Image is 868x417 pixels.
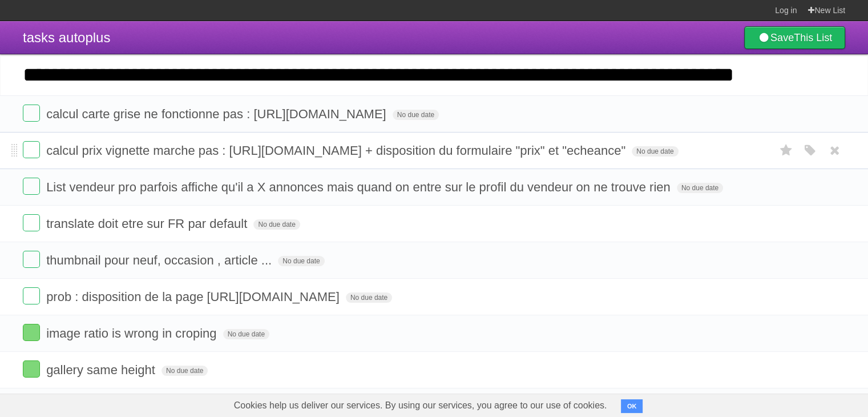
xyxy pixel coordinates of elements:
span: No due date [223,329,269,339]
a: SaveThis List [744,26,845,49]
span: List vendeur pro parfois affiche qu'il a X annonces mais quand on entre sur le profil du vendeur ... [46,180,673,194]
b: This List [794,32,832,43]
label: Star task [776,141,797,160]
label: Done [23,214,40,231]
span: No due date [393,110,439,120]
label: Done [23,360,40,378]
label: Done [23,105,40,122]
label: Done [23,178,40,195]
label: Done [23,141,40,158]
span: No due date [253,219,300,230]
span: calcul carte grise ne fonctionne pas : [URL][DOMAIN_NAME] [46,107,389,121]
label: Done [23,251,40,268]
span: calcul prix vignette marche pas : [URL][DOMAIN_NAME] + disposition du formulaire "prix" et "echea... [46,143,628,158]
span: gallery same height [46,363,158,377]
span: No due date [278,256,324,266]
span: tasks autoplus [23,30,110,45]
span: prob : disposition de la page [URL][DOMAIN_NAME] [46,290,342,304]
label: Done [23,324,40,341]
label: Done [23,287,40,304]
span: thumbnail pour neuf, occasion , article ... [46,253,274,267]
span: No due date [677,183,723,193]
button: OK [621,399,643,413]
span: Cookies help us deliver our services. By using our services, you agree to our use of cookies. [223,394,619,417]
span: No due date [346,292,392,303]
span: image ratio is wrong in croping [46,326,219,340]
span: No due date [162,366,208,376]
span: No due date [632,146,678,157]
span: translate doit etre sur FR par default [46,216,250,231]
